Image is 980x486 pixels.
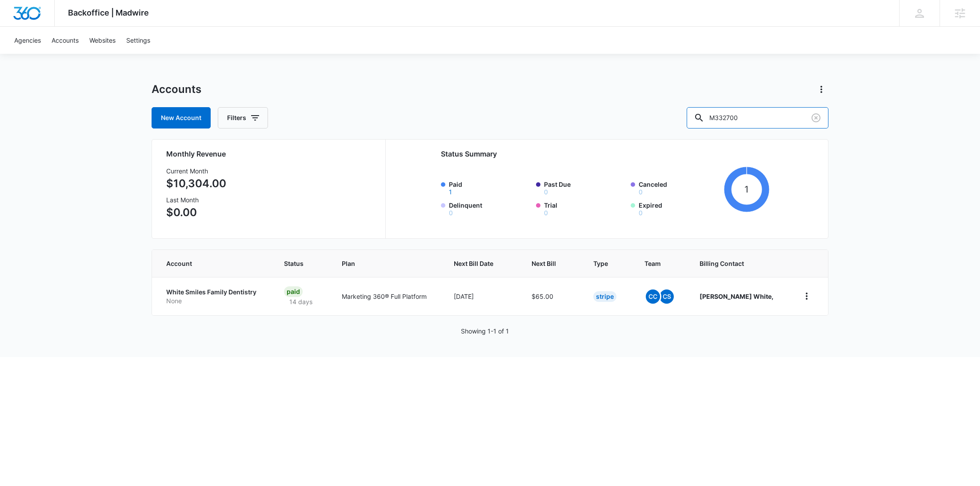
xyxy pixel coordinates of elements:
[342,292,432,301] p: Marketing 360® Full Platform
[700,293,773,300] strong: [PERSON_NAME] White,
[68,8,149,17] span: Backoffice | Madwire
[544,180,626,195] label: Past Due
[166,259,250,268] span: Account
[166,149,375,159] h2: Monthly Revenue
[449,180,531,195] label: Paid
[152,83,201,96] h1: Accounts
[166,288,263,297] p: White Smiles Family Dentistry
[593,291,616,302] div: Stripe
[814,82,828,96] button: Actions
[166,297,263,305] p: None
[809,111,823,125] button: Clear
[121,27,156,54] a: Settings
[639,201,720,216] label: Expired
[166,288,263,305] a: White Smiles Family DentistryNone
[461,326,509,336] p: Showing 1-1 of 1
[166,195,226,205] h3: Last Month
[9,27,46,54] a: Agencies
[744,184,748,195] tspan: 1
[532,259,559,268] span: Next Bill
[166,166,226,176] h3: Current Month
[218,107,268,129] button: Filters
[342,259,432,268] span: Plan
[46,27,84,54] a: Accounts
[644,259,665,268] span: Team
[441,149,769,159] h2: Status Summary
[544,201,626,216] label: Trial
[284,286,303,297] div: Paid
[687,107,828,129] input: Search
[166,176,226,192] p: $10,304.00
[593,259,611,268] span: Type
[166,205,226,221] p: $0.00
[646,289,660,304] span: CC
[284,259,308,268] span: Status
[84,27,121,54] a: Websites
[800,289,814,303] button: home
[443,277,521,315] td: [DATE]
[284,297,318,306] p: 14 days
[639,180,720,195] label: Canceled
[454,259,497,268] span: Next Bill Date
[660,289,674,304] span: CS
[152,107,211,129] a: New Account
[700,259,778,268] span: Billing Contact
[521,277,583,315] td: $65.00
[449,189,452,195] button: Paid
[449,201,531,216] label: Delinquent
